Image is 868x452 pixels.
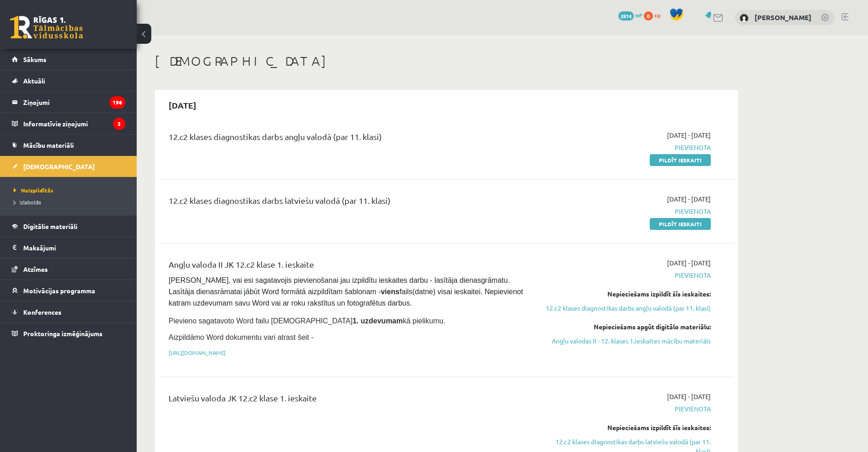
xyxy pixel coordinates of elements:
a: Sākums [12,49,125,70]
span: Digitālie materiāli [23,222,77,230]
span: Proktoringa izmēģinājums [23,329,103,338]
span: Aktuāli [23,77,45,85]
span: mP [635,11,642,19]
span: Pievienota [539,143,711,152]
span: Motivācijas programma [23,286,95,295]
img: Artūrs Veģeris [740,14,749,23]
a: Atzīmes [12,259,125,280]
a: 0 xp [644,11,665,19]
div: Nepieciešams izpildīt šīs ieskaites: [539,423,711,432]
span: [DATE] - [DATE] [667,392,711,401]
a: [DEMOGRAPHIC_DATA] [12,156,125,177]
a: Proktoringa izmēģinājums [12,323,125,344]
a: Mācību materiāli [12,135,125,156]
span: Pievienota [539,270,711,280]
span: Neizpildītās [14,187,53,194]
span: 0 [644,11,653,21]
a: [URL][DOMAIN_NAME] [169,349,226,356]
legend: Informatīvie ziņojumi [23,113,125,134]
a: Digitālie materiāli [12,216,125,237]
h2: [DATE] [159,94,205,116]
span: [DATE] - [DATE] [667,194,711,204]
a: Konferences [12,301,125,322]
span: [PERSON_NAME], vai esi sagatavojis pievienošanai jau izpildītu ieskaites darbu - lasītāja dienasg... [169,276,525,307]
h1: [DEMOGRAPHIC_DATA] [155,53,738,69]
a: Ziņojumi196 [12,92,125,113]
a: Izlabotās [14,198,128,206]
a: Aktuāli [12,70,125,91]
span: Pievienota [539,404,711,414]
div: Angļu valoda II JK 12.c2 klase 1. ieskaite [169,258,525,275]
strong: 1. uzdevumam [353,317,403,325]
span: Atzīmes [23,265,48,273]
div: Nepieciešams izpildīt šīs ieskaites: [539,289,711,299]
span: [DEMOGRAPHIC_DATA] [23,162,95,171]
a: Rīgas 1. Tālmācības vidusskola [10,16,83,39]
span: Izlabotās [14,198,41,206]
span: 2814 [618,11,634,21]
a: [PERSON_NAME] [755,13,812,22]
span: Konferences [23,308,62,316]
a: Maksājumi [12,237,125,258]
div: 12.c2 klases diagnostikas darbs latviešu valodā (par 11. klasi) [169,194,525,211]
a: Pildīt ieskaiti [650,218,711,230]
a: Pildīt ieskaiti [650,154,711,166]
span: [DATE] - [DATE] [667,258,711,268]
legend: Ziņojumi [23,92,125,113]
span: Mācību materiāli [23,141,74,149]
a: 2814 mP [618,11,642,19]
i: 3 [113,118,125,130]
strong: viens [381,288,400,296]
div: Nepieciešams apgūt digitālo materiālu: [539,322,711,332]
a: Neizpildītās [14,186,128,194]
span: Aizpildāmo Word dokumentu vari atrast šeit - [169,333,313,341]
div: 12.c2 klases diagnostikas darbs angļu valodā (par 11. klasi) [169,130,525,147]
span: Sākums [23,55,46,63]
div: Latviešu valoda JK 12.c2 klase 1. ieskaite [169,392,525,409]
a: 12.c2 klases diagnostikas darbs angļu valodā (par 11. klasi) [539,303,711,313]
span: [DATE] - [DATE] [667,130,711,140]
a: Motivācijas programma [12,280,125,301]
legend: Maksājumi [23,237,125,258]
a: Angļu valodas II - 12. klases 1.ieskaites mācību materiāls [539,336,711,346]
span: xp [654,11,660,19]
a: Informatīvie ziņojumi3 [12,113,125,134]
span: Pievieno sagatavoto Word failu [DEMOGRAPHIC_DATA] kā pielikumu. [169,317,445,325]
i: 196 [109,96,125,109]
span: Pievienota [539,207,711,216]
